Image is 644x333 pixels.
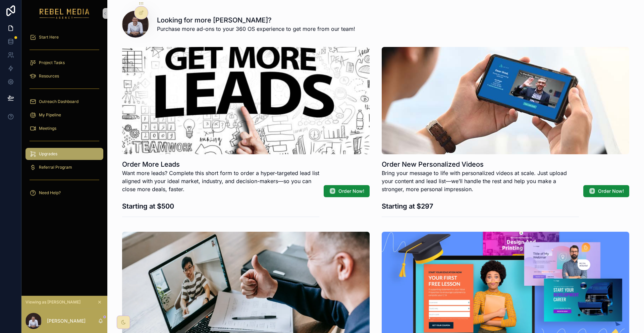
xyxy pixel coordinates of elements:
span: Resources [39,73,59,79]
a: Resources [25,70,103,82]
span: Project Tasks [39,60,65,65]
h3: Starting at $297 [382,201,579,211]
a: My Pipeline [25,109,103,121]
span: Order Now! [598,188,624,195]
span: Start Here [39,35,59,40]
a: Project Tasks [25,57,103,69]
a: Meetings [25,122,103,134]
span: Referral Program [39,165,72,170]
button: Order Now! [324,185,370,197]
a: Start Here [25,31,103,43]
a: Referral Program [25,161,103,173]
span: My Pipeline [39,112,61,118]
span: Viewing as [PERSON_NAME] [25,299,80,305]
h1: Order New Personalized Videos [382,160,579,169]
a: Upgrades [25,148,103,160]
p: Want more leads? Complete this short form to order a hyper-targeted lead list aligned with your i... [122,169,319,193]
button: Order Now! [583,185,629,197]
span: Meetings [39,126,56,131]
span: Purchase more ad-ons to your 360 OS experience to get more from our team! [157,25,355,33]
h1: Looking for more [PERSON_NAME]? [157,15,355,25]
h3: Starting at $500 [122,201,319,211]
p: Bring your message to life with personalized videos at scale. Just upload your content and lead l... [382,169,579,193]
img: App logo [40,8,90,19]
span: Order Now! [338,188,364,195]
span: Outreach Dashboard [39,99,78,104]
p: [PERSON_NAME] [47,318,86,324]
h1: Order More Leads [122,160,319,169]
div: scrollable content [21,27,107,207]
span: Upgrades [39,151,57,157]
a: Outreach Dashboard [25,96,103,108]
